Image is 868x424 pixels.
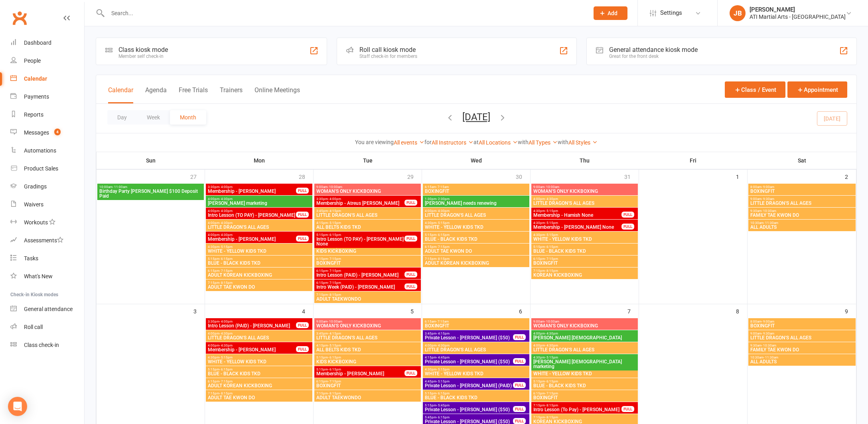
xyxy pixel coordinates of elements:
div: 27 [190,170,205,183]
div: FULL [404,200,417,206]
span: - 4:30pm [219,332,233,335]
a: People [10,52,84,70]
span: 4:00pm [207,344,296,347]
div: Great for the front desk [609,53,698,59]
a: All Types [529,139,558,146]
span: 4:30pm [533,356,636,359]
span: Membership - Atreus [PERSON_NAME] [316,201,405,206]
span: - 7:15pm [219,269,233,273]
div: 28 [299,170,313,183]
span: - 5:15pm [436,368,450,371]
span: - 5:15pm [436,221,450,225]
div: Roll call kiosk mode [359,46,417,53]
span: WHITE - YELLOW KIDS TKD [424,371,528,376]
span: 5:15pm [207,257,311,261]
span: - 4:30pm [436,344,450,347]
div: 5 [410,304,422,317]
span: Membership - Hamish None [533,213,622,218]
div: People [24,57,41,64]
div: Tasks [24,255,38,262]
span: BLUE - BLACK KIDS TKD [424,237,528,242]
div: Class check-in [24,342,59,348]
button: Add [594,6,627,20]
div: Waivers [24,201,43,208]
a: Tasks [10,250,84,267]
th: Wed [422,152,531,169]
span: - 5:15pm [219,356,233,359]
div: 6 [519,304,530,317]
span: ALL BELTS KIDS TKD [316,347,419,352]
span: - 4:30pm [219,197,233,201]
a: Gradings [10,178,84,196]
span: 4:00pm [533,344,636,347]
span: WOMAN'S ONLY KICKBOXING [533,323,636,328]
span: 3:45pm [316,209,419,213]
span: - 9:30am [761,197,774,201]
span: 7:15pm [424,257,528,261]
span: - 4:30pm [219,233,233,237]
span: Membership - [PERSON_NAME] [207,347,296,352]
a: Payments [10,88,84,106]
span: - 7:15pm [328,281,341,285]
span: KIDS KICKBOXING [316,249,419,254]
span: LITTLE DRAGON'S ALL AGES [533,201,636,206]
span: 4:30pm [424,221,528,225]
span: WOMAN'S ONLY KICKBOXING [316,189,419,194]
div: 8 [736,304,747,317]
span: 4:00pm [207,233,296,237]
span: - 6:15pm [328,233,341,237]
span: BOXINGFIT [424,323,528,328]
span: ADULT KOREAN KICKBOXING [207,273,311,277]
span: 4:30pm [533,233,636,237]
span: ADULT KOREAN KICKBOXING [424,261,528,265]
span: [PERSON_NAME] [DEMOGRAPHIC_DATA] marketing [533,359,636,369]
div: Calendar [24,75,47,82]
span: ALL BELTS KIDS TKD [316,225,419,230]
a: All Styles [568,139,598,146]
div: Open Intercom Messenger [8,397,27,416]
strong: with [518,139,529,145]
a: Reports [10,106,84,124]
span: - 7:15pm [219,380,233,383]
span: - 8:15pm [219,281,233,285]
span: 5:15pm [424,233,528,237]
span: Intro Week (PAID) - [PERSON_NAME] [316,285,405,289]
span: LITTLE DRAGON'S ALL AGES [533,347,636,352]
span: LITTLE DRAGON'S ALL AGES [424,347,528,352]
span: - 6:15pm [436,233,450,237]
span: KIDS KICKBOXING [316,359,419,364]
span: - 5:15pm [545,221,558,225]
span: 7:15pm [316,293,419,297]
span: WHITE - YELLOW KIDS TKD [424,225,528,230]
a: Waivers [10,196,84,214]
span: KOREAN KICKBOXING [533,273,636,277]
span: - 11:00am [112,185,127,189]
span: Intro Lesson (PAID) - [PERSON_NAME] [316,273,405,277]
div: Roll call [24,324,43,330]
span: - 2:30pm [436,197,450,201]
th: Thu [531,152,639,169]
span: FAMILY TAE KWON DO [750,213,854,218]
span: - 10:30am [761,344,776,347]
span: 4:45pm [424,380,513,383]
div: ATI Martial Arts - [GEOGRAPHIC_DATA] [750,13,846,20]
span: - 4:30pm [219,221,233,225]
div: FULL [404,236,417,242]
div: General attendance kiosk mode [609,46,698,53]
div: Dashboard [24,40,51,46]
span: - 6:15pm [219,368,233,371]
span: [PERSON_NAME] [DEMOGRAPHIC_DATA] [533,335,636,340]
span: Settings [660,4,682,22]
span: WHITE - YELLOW KIDS TKD [207,359,311,364]
span: 6:15am [424,320,528,323]
a: Automations [10,142,84,160]
span: - 7:15pm [436,245,450,249]
div: Gradings [24,183,47,190]
span: ALL ADULTS [750,359,854,364]
a: Dashboard [10,34,84,52]
span: - 4:15pm [328,332,341,335]
div: Automations [24,147,56,154]
input: Search... [105,8,583,19]
div: 29 [407,170,422,183]
span: 3:45pm [316,332,419,335]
